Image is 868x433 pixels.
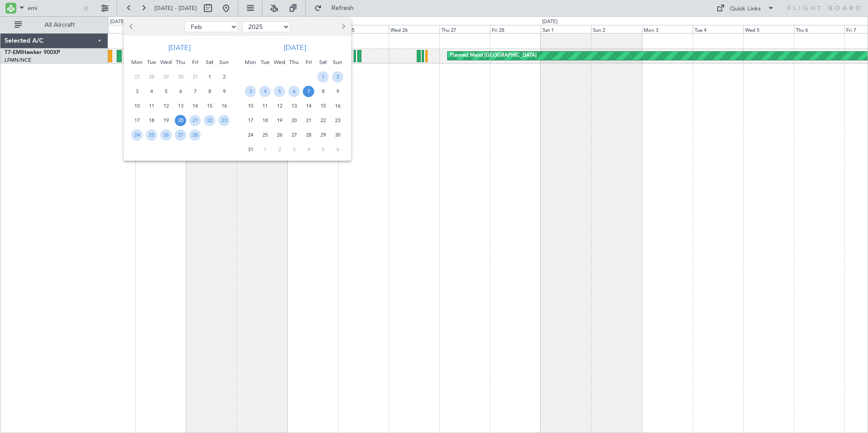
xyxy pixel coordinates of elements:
span: 26 [274,129,285,141]
div: 29-3-2025 [316,128,330,142]
span: 3 [245,86,256,97]
span: 1 [317,71,329,83]
div: 1-2-2025 [202,69,217,84]
span: 5 [160,86,172,97]
span: 27 [175,129,186,141]
span: 25 [259,129,271,141]
span: 11 [146,100,157,112]
div: 8-2-2025 [202,84,217,98]
div: 18-3-2025 [258,113,272,128]
span: 14 [189,100,201,112]
span: 22 [317,115,329,126]
div: 26-3-2025 [272,128,287,142]
div: 21-2-2025 [188,113,202,128]
span: 27 [288,129,300,141]
div: Wed [272,55,287,69]
span: 3 [131,86,143,97]
span: 23 [332,115,343,126]
span: 12 [274,100,285,112]
div: 4-2-2025 [144,84,159,98]
div: 30-1-2025 [173,69,188,84]
span: 9 [332,86,343,97]
div: 15-3-2025 [316,98,330,113]
span: 20 [288,115,300,126]
span: 8 [204,86,215,97]
span: 2 [274,144,285,155]
div: 30-3-2025 [330,128,345,142]
div: 21-3-2025 [301,113,316,128]
div: 4-3-2025 [258,84,272,98]
div: 28-3-2025 [301,128,316,142]
span: 4 [303,144,314,155]
button: Next month [338,20,348,34]
span: 23 [218,115,230,126]
div: 12-2-2025 [159,98,173,113]
span: 28 [303,129,314,141]
span: 10 [245,100,256,112]
div: 28-2-2025 [188,128,202,142]
span: 17 [245,115,256,126]
div: 28-1-2025 [144,69,159,84]
div: 11-3-2025 [258,98,272,113]
span: 30 [175,71,186,83]
span: 25 [146,129,157,141]
div: 19-3-2025 [272,113,287,128]
span: 19 [160,115,172,126]
div: 23-3-2025 [330,113,345,128]
span: 15 [204,100,215,112]
span: 24 [245,129,256,141]
div: 2-3-2025 [330,69,345,84]
div: 6-2-2025 [173,84,188,98]
span: 13 [288,100,300,112]
span: 30 [332,129,343,141]
div: 18-2-2025 [144,113,159,128]
div: 6-4-2025 [330,142,345,157]
span: 18 [259,115,271,126]
div: 1-3-2025 [316,69,330,84]
span: 31 [189,71,201,83]
span: 7 [303,86,314,97]
span: 24 [131,129,143,141]
span: 28 [146,71,157,83]
span: 13 [175,100,186,112]
div: 25-2-2025 [144,128,159,142]
div: Mon [130,55,144,69]
div: 12-3-2025 [272,98,287,113]
div: 17-2-2025 [130,113,144,128]
div: 27-2-2025 [173,128,188,142]
span: 21 [303,115,314,126]
div: 27-3-2025 [287,128,301,142]
div: 23-2-2025 [217,113,232,128]
span: 10 [131,100,143,112]
div: 19-2-2025 [159,113,173,128]
span: 12 [160,100,172,112]
span: 16 [332,100,343,112]
div: 22-3-2025 [316,113,330,128]
span: 4 [259,86,271,97]
div: Sun [217,55,232,69]
span: 16 [218,100,230,112]
div: 2-2-2025 [217,69,232,84]
div: 24-2-2025 [130,128,144,142]
span: 14 [303,100,314,112]
div: 7-3-2025 [301,84,316,98]
span: 11 [259,100,271,112]
div: 3-4-2025 [287,142,301,157]
span: 8 [317,86,329,97]
div: Mon [243,55,258,69]
div: 20-3-2025 [287,113,301,128]
div: 7-2-2025 [188,84,202,98]
button: Previous month [127,20,137,34]
div: 31-3-2025 [243,142,258,157]
div: 9-3-2025 [330,84,345,98]
div: 3-2-2025 [130,84,144,98]
div: 11-2-2025 [144,98,159,113]
div: Tue [144,55,159,69]
div: 27-1-2025 [130,69,144,84]
div: 29-1-2025 [159,69,173,84]
span: 27 [131,71,143,83]
div: 13-3-2025 [287,98,301,113]
span: 19 [274,115,285,126]
div: Sat [316,55,330,69]
span: 22 [204,115,215,126]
